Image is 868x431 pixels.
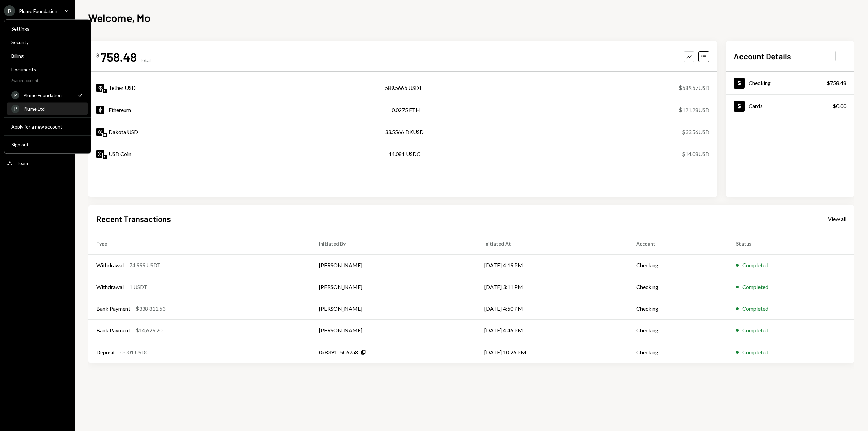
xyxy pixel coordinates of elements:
td: Checking [628,276,728,298]
div: Plume Ltd [23,106,84,112]
th: Account [628,233,728,254]
div: $758.48 [827,79,846,87]
td: Checking [628,254,728,276]
div: Withdrawal [96,283,124,291]
div: 0.001 USDC [120,348,149,356]
div: 1 USDT [129,283,147,291]
th: Status [728,233,854,254]
td: [DATE] 3:11 PM [476,276,628,298]
div: Deposit [96,348,115,356]
div: Settings [11,26,84,32]
div: USD Coin [108,150,131,158]
th: Initiated At [476,233,628,254]
td: [PERSON_NAME] [311,319,476,341]
a: Checking$758.48 [726,72,854,94]
div: $ [96,52,99,59]
div: 0.0275 ETH [392,106,420,114]
div: Documents [11,66,84,72]
div: Completed [742,283,768,291]
div: Total [139,57,151,63]
div: Plume Foundation [23,92,73,98]
div: Ethereum [108,106,131,114]
a: Team [4,157,71,169]
img: ETH [96,106,104,114]
div: $121.28 USD [679,106,709,114]
div: Security [11,39,84,45]
h1: Welcome, Mo [88,11,151,24]
th: Type [88,233,311,254]
td: [PERSON_NAME] [311,254,476,276]
div: 33.5566 DKUSD [385,128,424,136]
div: P [4,5,15,16]
td: Checking [628,319,728,341]
td: [DATE] 4:46 PM [476,319,628,341]
div: $589.57 USD [679,84,709,92]
th: Initiated By [311,233,476,254]
h2: Recent Transactions [96,213,171,224]
td: [DATE] 10:26 PM [476,341,628,363]
div: Checking [749,80,771,86]
button: Apply for a new account [7,121,88,133]
td: [PERSON_NAME] [311,298,476,319]
div: $14.08 USD [682,150,709,158]
img: USDC [96,150,104,158]
div: View all [828,216,846,222]
a: Settings [7,22,88,35]
button: Sign out [7,139,88,151]
div: 0x8391...5067a8 [319,348,358,356]
div: Billing [11,53,84,59]
div: 14.081 USDC [389,150,420,158]
div: Team [16,160,28,166]
td: [PERSON_NAME] [311,276,476,298]
div: Dakota USD [108,128,138,136]
div: Bank Payment [96,305,130,313]
div: 74,999 USDT [129,261,161,269]
td: [DATE] 4:19 PM [476,254,628,276]
div: P [11,105,19,113]
h2: Account Details [734,51,791,62]
td: Checking [628,298,728,319]
td: [DATE] 4:50 PM [476,298,628,319]
div: Tether USD [108,84,136,92]
div: Completed [742,261,768,269]
a: Security [7,36,88,48]
img: DKUSD [96,128,104,136]
div: Switch accounts [4,77,91,83]
td: Checking [628,341,728,363]
div: 589.5665 USDT [385,84,422,92]
div: $33.56 USD [682,128,709,136]
a: Cards$0.00 [726,95,854,117]
div: Withdrawal [96,261,124,269]
div: Completed [742,326,768,334]
div: Plume Foundation [19,8,57,14]
a: PPlume Ltd [7,102,88,115]
div: Completed [742,348,768,356]
div: 758.48 [101,49,137,64]
a: View all [828,215,846,222]
img: base-mainnet [103,133,107,137]
div: Apply for a new account [11,124,84,130]
div: Completed [742,305,768,313]
div: Bank Payment [96,326,130,334]
div: $14,629.20 [136,326,162,334]
div: $338,811.53 [136,305,165,313]
div: Cards [749,103,763,109]
a: Documents [7,63,88,75]
div: P [11,91,19,99]
img: ethereum-mainnet [103,89,107,93]
div: $0.00 [833,102,846,110]
img: ethereum-mainnet [103,155,107,159]
div: Sign out [11,142,84,148]
img: USDT [96,84,104,92]
a: Billing [7,50,88,62]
